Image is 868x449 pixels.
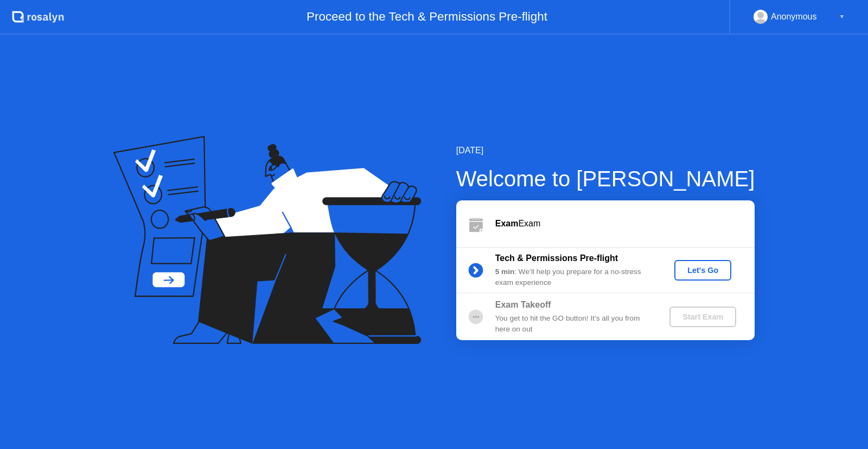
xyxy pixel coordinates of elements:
b: 5 min [495,268,515,276]
div: Welcome to [PERSON_NAME] [456,162,755,195]
button: Let's Go [674,260,731,281]
div: ▼ [839,10,845,24]
div: Exam [495,217,755,230]
button: Start Exam [669,307,736,327]
div: You get to hit the GO button! It’s all you from here on out [495,313,652,335]
b: Tech & Permissions Pre-flight [495,253,618,263]
div: Anonymous [771,10,817,24]
b: Exam Takeoff [495,300,551,309]
b: Exam [495,219,519,228]
div: Let's Go [679,266,727,275]
div: [DATE] [456,144,755,157]
div: : We’ll help you prepare for a no-stress exam experience [495,266,652,289]
div: Start Exam [674,313,732,321]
